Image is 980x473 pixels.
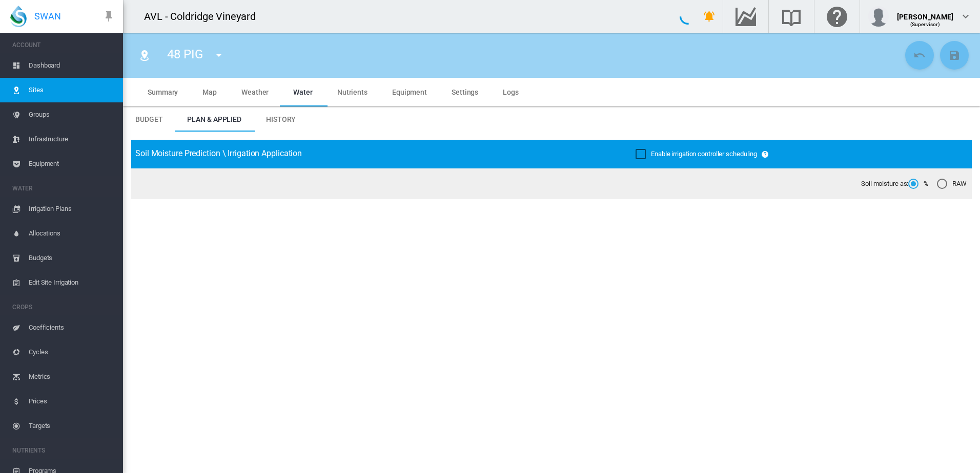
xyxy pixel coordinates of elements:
md-radio-button: % [908,179,929,189]
md-checkbox: Enable irrigation controller scheduling [636,149,757,159]
span: Soil moisture as: [861,179,908,188]
span: ACCOUNT [12,37,115,53]
span: Metrics [29,364,115,389]
button: Cancel Changes [905,41,934,70]
md-icon: icon-pin [103,10,115,23]
button: icon-menu-down [209,45,229,66]
span: NUTRIENTS [12,442,115,459]
span: Water [293,88,313,96]
md-icon: Click here for help [825,10,849,23]
span: Nutrients [337,88,367,96]
span: Cycles [29,340,115,364]
span: Enable irrigation controller scheduling [651,150,757,158]
md-icon: Go to the Data Hub [733,10,758,23]
span: CROPS [12,299,115,315]
span: Settings [452,88,478,96]
span: Sites [29,78,115,102]
span: Targets [29,414,115,438]
span: Dashboard [29,53,115,78]
span: Coefficients [29,315,115,340]
img: SWAN-Landscape-Logo-Colour-drop.png [10,6,27,27]
md-icon: icon-map-marker-radius [138,49,151,61]
md-icon: icon-content-save [948,49,961,61]
div: AVL - Coldridge Vineyard [144,9,265,24]
md-icon: icon-chevron-down [959,10,972,23]
span: 48 PIG [167,47,202,61]
span: Logs [503,88,519,96]
button: Click to go to list of Sites [134,45,155,66]
span: Map [202,88,217,96]
span: Plan & Applied [187,115,241,123]
span: Summary [148,88,178,96]
span: Equipment [29,152,115,176]
md-icon: Search the knowledge base [779,10,804,23]
span: (Supervisor) [910,21,941,27]
span: Allocations [29,221,115,246]
md-icon: icon-menu-down [213,49,225,61]
img: profile.jpg [868,6,889,27]
md-icon: icon-undo [913,49,926,61]
span: Budgets [29,246,115,270]
span: SWAN [34,10,61,23]
span: Infrastructure [29,127,115,152]
span: Equipment [392,88,427,96]
span: Groups [29,102,115,127]
div: [PERSON_NAME] [897,8,953,18]
span: Irrigation Plans [29,197,115,221]
span: WATER [12,180,115,197]
span: Budget [135,115,162,123]
span: Weather [241,88,269,96]
md-icon: icon-bell-ring [703,10,716,23]
span: History [266,115,296,123]
button: Save Changes [940,41,969,70]
md-radio-button: RAW [937,179,967,189]
span: Soil Moisture Prediction \ Irrigation Application [135,148,302,158]
span: Edit Site Irrigation [29,270,115,295]
button: icon-bell-ring [699,6,720,27]
span: Prices [29,389,115,414]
